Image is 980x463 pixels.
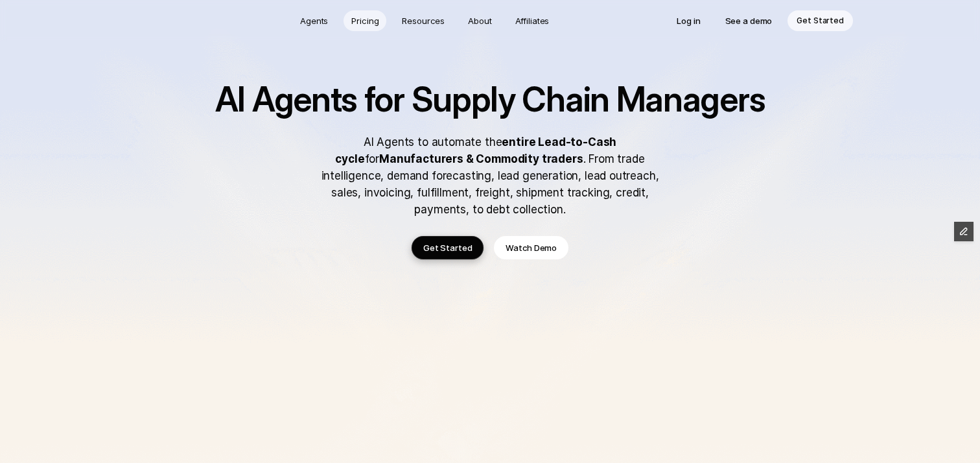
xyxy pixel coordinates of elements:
a: Agents [292,10,336,31]
a: Get Started [412,236,484,259]
button: Edit Framer Content [954,222,974,241]
a: About [460,10,499,31]
a: Log in [668,10,709,31]
p: Log in [677,14,700,27]
p: Affiliates [515,14,550,27]
p: About [468,14,491,27]
a: Get Started [787,10,853,31]
p: Get Started [423,241,472,254]
a: See a demo [716,10,782,31]
a: Affiliates [507,10,557,31]
p: Get Started [797,14,844,27]
p: Resources [402,14,445,27]
p: Agents [300,14,328,27]
p: Pricing [351,14,379,27]
a: Resources [394,10,452,31]
a: Pricing [344,10,386,31]
h1: AI Agents for Supply Chain Managers [205,82,775,118]
p: Watch Demo [506,241,557,254]
strong: Manufacturers & Commodity traders [379,152,583,165]
p: See a demo [725,14,773,27]
a: Watch Demo [494,236,568,259]
p: AI Agents to automate the for . From trade intelligence, demand forecasting, lead generation, lea... [309,134,671,218]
